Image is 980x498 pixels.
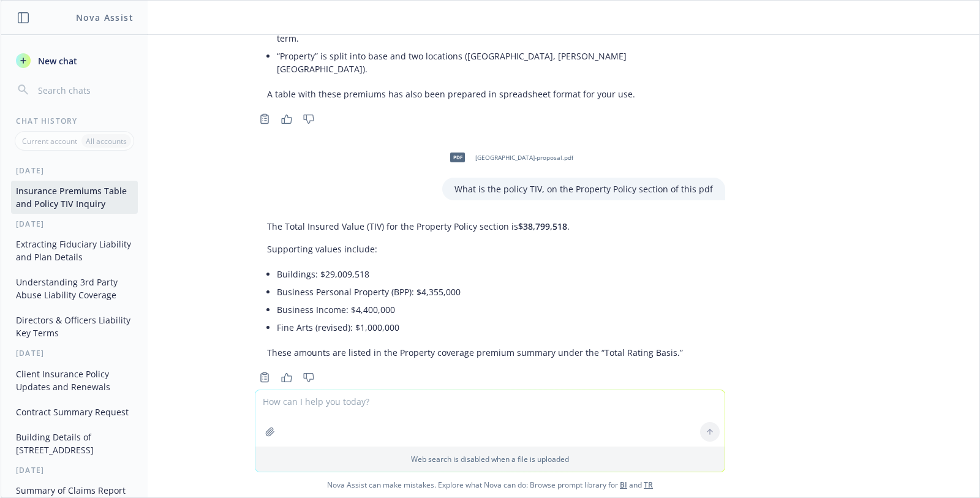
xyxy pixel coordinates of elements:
p: These amounts are listed in the Property coverage premium summary under the “Total Rating Basis.” [267,346,683,359]
a: TR [644,480,653,490]
input: Search chats [36,81,133,99]
h1: Nova Assist [76,11,134,24]
button: Extracting Fiduciary Liability and Plan Details [11,234,138,267]
div: pdf[GEOGRAPHIC_DATA]-proposal.pdf [442,142,576,173]
div: [DATE] [1,348,148,358]
li: Business Personal Property (BPP): $4,355,000 [277,283,683,301]
div: Chat History [1,116,148,126]
span: New chat [36,55,77,67]
button: Understanding 3rd Party Abuse Liability Coverage [11,272,138,305]
p: Current account [22,136,77,146]
svg: Copy to clipboard [259,372,270,383]
button: Contract Summary Request [11,402,138,422]
p: A table with these premiums has also been prepared in spreadsheet format for your use. [267,88,713,100]
button: Directors & Officers Liability Key Terms [11,310,138,343]
button: Building Details of [STREET_ADDRESS] [11,427,138,460]
p: Web search is disabled when a file is uploaded [263,454,717,464]
button: New chat [11,50,138,72]
li: Fine Arts (revised): $1,000,000 [277,319,683,336]
li: Buildings: $29,009,518 [277,265,683,283]
span: pdf [450,153,465,162]
p: All accounts [86,136,127,146]
p: The Total Insured Value (TIV) for the Property Policy section is . [267,220,683,233]
li: Business Income: $4,400,000 [277,301,683,319]
button: Thumbs down [299,110,318,127]
p: What is the policy TIV, on the Property Policy section of this pdf [454,183,713,195]
div: [DATE] [1,219,148,229]
span: Nova Assist can make mistakes. Explore what Nova can do: Browse prompt library for and [6,472,974,497]
span: [GEOGRAPHIC_DATA]-proposal.pdf [475,154,573,162]
li: “Property” is split into base and two locations ([GEOGRAPHIC_DATA], [PERSON_NAME][GEOGRAPHIC_DATA]). [277,47,713,78]
div: [DATE] [1,165,148,176]
div: [DATE] [1,465,148,475]
button: Client Insurance Policy Updates and Renewals [11,364,138,397]
p: Supporting values include: [267,243,683,255]
button: Thumbs down [299,369,318,386]
button: Insurance Premiums Table and Policy TIV Inquiry [11,181,138,214]
svg: Copy to clipboard [259,113,270,124]
span: $38,799,518 [518,221,567,232]
a: BI [620,480,627,490]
